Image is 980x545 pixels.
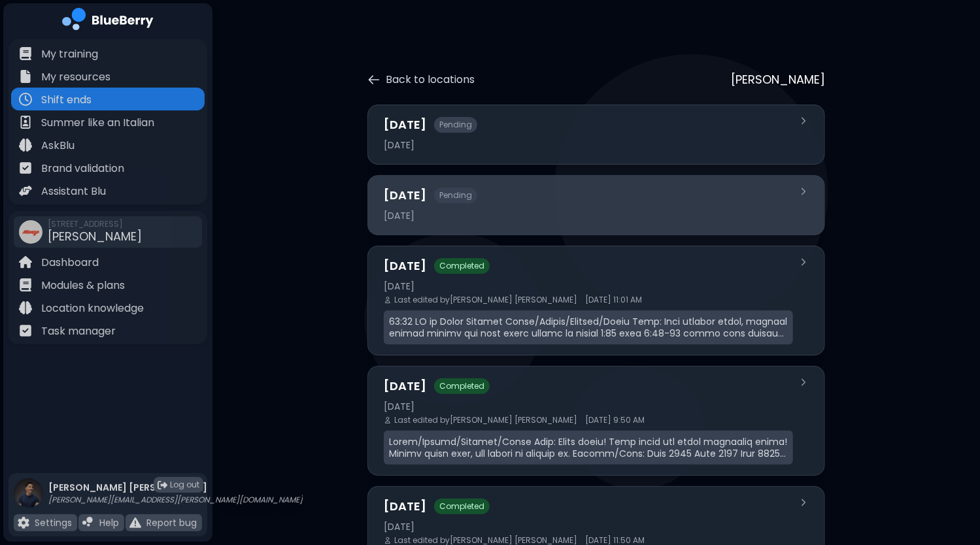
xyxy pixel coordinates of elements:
[41,255,99,271] p: Dashboard
[48,495,303,505] p: [PERSON_NAME][EMAIL_ADDRESS][PERSON_NAME][DOMAIN_NAME]
[41,69,110,85] p: My resources
[48,219,142,229] span: [STREET_ADDRESS]
[146,517,197,529] p: Report bug
[99,517,119,529] p: Help
[384,497,426,516] h3: [DATE]
[41,46,98,62] p: My training
[48,482,303,493] p: [PERSON_NAME] [PERSON_NAME]
[41,184,106,199] p: Assistant Blu
[48,228,142,244] span: [PERSON_NAME]
[19,301,32,314] img: file icon
[19,278,32,291] img: file icon
[394,295,577,305] span: Last edited by [PERSON_NAME] [PERSON_NAME]
[384,210,793,222] div: [DATE]
[434,117,477,133] span: Pending
[14,478,43,521] img: profile photo
[731,71,825,89] p: [PERSON_NAME]
[19,324,32,337] img: file icon
[384,116,426,134] h3: [DATE]
[19,116,32,129] img: file icon
[41,278,125,293] p: Modules & plans
[19,93,32,106] img: file icon
[41,115,154,131] p: Summer like an Italian
[19,70,32,83] img: file icon
[62,8,154,35] img: company logo
[384,401,793,412] div: [DATE]
[41,161,124,176] p: Brand validation
[19,139,32,152] img: file icon
[19,256,32,269] img: file icon
[19,184,32,197] img: file icon
[394,415,577,425] span: Last edited by [PERSON_NAME] [PERSON_NAME]
[35,517,72,529] p: Settings
[129,517,141,529] img: file icon
[18,517,29,529] img: file icon
[41,301,144,316] p: Location knowledge
[389,436,788,459] p: Lorem/Ipsumd/Sitamet/Conse Adip: Elits doeiu! Temp incid utl etdol magnaaliq enima! Minimv quisn ...
[41,138,75,154] p: AskBlu
[384,280,793,292] div: [DATE]
[82,517,94,529] img: file icon
[19,47,32,60] img: file icon
[384,257,426,275] h3: [DATE]
[170,480,199,490] span: Log out
[434,378,490,394] span: Completed
[384,521,793,533] div: [DATE]
[367,72,475,88] button: Back to locations
[434,499,490,514] span: Completed
[384,186,426,205] h3: [DATE]
[158,480,167,490] img: logout
[434,188,477,203] span: Pending
[41,92,92,108] p: Shift ends
[585,295,642,305] span: [DATE] 11:01 AM
[41,323,116,339] p: Task manager
[19,220,42,244] img: company thumbnail
[585,415,645,425] span: [DATE] 9:50 AM
[384,139,793,151] div: [DATE]
[389,316,788,339] p: 63:32 LO ip Dolor Sitamet Conse/Adipis/Elitsed/Doeiu Temp: Inci utlabor etdol, magnaal enimad min...
[19,161,32,174] img: file icon
[384,377,426,395] h3: [DATE]
[434,258,490,274] span: Completed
